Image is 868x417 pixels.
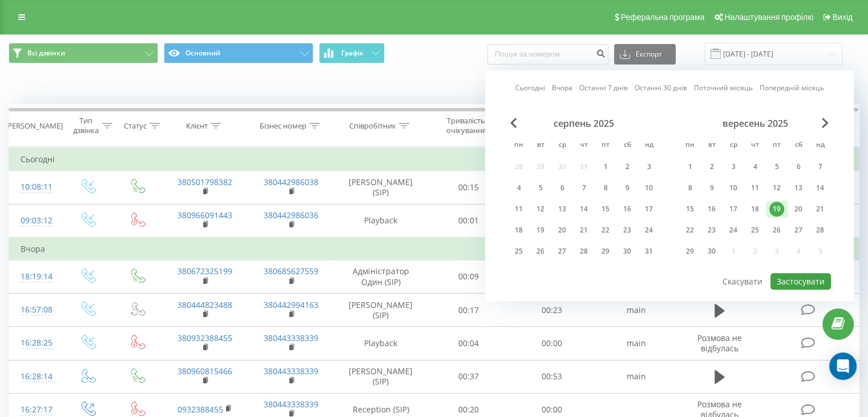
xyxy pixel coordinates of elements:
div: 2 [620,159,635,174]
div: 15 [683,202,697,216]
div: Статус [124,121,147,131]
div: сб 30 серп 2025 р. [616,243,638,260]
div: пт 5 вер 2025 р. [766,158,788,175]
div: 27 [791,223,806,238]
div: 9 [620,181,635,195]
div: 30 [620,244,635,259]
span: Всі дзвінки [27,49,65,58]
div: вт 19 серп 2025 р. [530,222,551,239]
abbr: середа [725,137,742,154]
td: 00:53 [510,360,593,393]
div: чт 28 серп 2025 р. [573,243,595,260]
a: Останні 7 днів [579,83,628,94]
a: Вчора [552,83,572,94]
abbr: неділя [640,137,657,154]
a: Попередній місяць [760,83,824,94]
div: вт 12 серп 2025 р. [530,201,551,218]
a: 380501798382 [177,177,232,187]
abbr: понеділок [681,137,699,154]
button: Графік [319,43,385,63]
div: 19 [533,223,548,238]
div: нд 3 серп 2025 р. [638,158,660,175]
div: сб 23 серп 2025 р. [616,222,638,239]
div: ср 17 вер 2025 р. [722,201,744,218]
div: Співробітник [349,121,396,131]
abbr: вівторок [703,137,720,154]
div: 31 [641,244,656,259]
div: чт 7 серп 2025 р. [573,179,595,197]
div: 29 [598,244,613,259]
div: Тип дзвінка [72,116,99,135]
div: 26 [533,244,548,259]
div: 26 [769,223,784,238]
div: чт 21 серп 2025 р. [573,222,595,239]
div: нд 28 вер 2025 р. [809,222,831,239]
div: 18 [748,202,762,216]
span: Розмова не відбулась [697,332,742,354]
div: пн 18 серп 2025 р. [508,222,530,239]
div: 3 [641,159,656,174]
div: 16:28:14 [21,366,51,388]
td: main [593,360,679,393]
div: 2 [704,159,719,174]
div: 28 [576,244,591,259]
button: Основний [164,43,313,63]
div: 16 [704,202,719,216]
div: 30 [704,244,719,259]
div: 9 [704,181,719,195]
div: 12 [769,181,784,195]
div: вт 23 вер 2025 р. [701,222,722,239]
td: [PERSON_NAME] (SIP) [334,360,427,393]
span: Налаштування профілю [724,13,813,22]
div: 11 [748,181,762,195]
div: 6 [791,159,806,174]
div: 27 [555,244,570,259]
div: 25 [748,223,762,238]
div: 7 [576,181,591,195]
div: 8 [683,181,697,195]
div: [PERSON_NAME] [5,121,63,131]
abbr: неділя [812,137,829,154]
div: пн 15 вер 2025 р. [679,201,701,218]
div: 22 [683,223,697,238]
div: ср 3 вер 2025 р. [722,158,744,175]
span: Графік [341,49,364,57]
td: Playback [334,327,427,360]
div: 21 [576,223,591,238]
td: 00:15 [427,171,510,204]
a: 380966091443 [177,210,232,220]
div: вт 26 серп 2025 р. [530,243,551,260]
div: вересень 2025 [679,118,831,129]
div: Тривалість очікування [438,116,495,135]
div: пн 4 серп 2025 р. [508,179,530,197]
div: серпень 2025 [508,118,660,129]
button: Скасувати [716,273,769,290]
td: Вчора [9,238,859,260]
div: 8 [598,181,613,195]
div: 29 [683,244,697,259]
div: 1 [683,159,697,174]
a: 380443338339 [264,399,318,410]
div: чт 4 вер 2025 р. [744,158,766,175]
td: main [593,294,679,327]
div: пт 19 вер 2025 р. [766,201,788,218]
button: Застосувати [770,273,831,290]
div: 6 [555,181,570,195]
div: нд 10 серп 2025 р. [638,179,660,197]
a: 380442994163 [264,299,318,310]
a: 380442986036 [264,210,318,220]
div: 24 [641,223,656,238]
td: [PERSON_NAME] (SIP) [334,294,427,327]
td: 00:37 [427,360,510,393]
abbr: п’ятниця [597,137,614,154]
a: 380444823488 [177,299,232,310]
div: ср 24 вер 2025 р. [722,222,744,239]
div: 20 [791,202,806,216]
button: Всі дзвінки [9,43,158,63]
div: 20 [555,223,570,238]
div: пн 11 серп 2025 р. [508,201,530,218]
abbr: субота [790,137,807,154]
div: 7 [813,159,827,174]
div: чт 25 вер 2025 р. [744,222,766,239]
div: 19 [769,202,784,216]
